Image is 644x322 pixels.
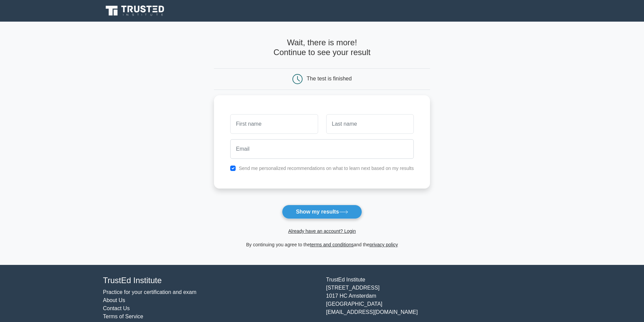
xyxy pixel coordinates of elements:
a: Already have an account? Login [288,228,356,234]
div: The test is finished [307,76,352,81]
a: About Us [103,297,125,303]
div: By continuing you agree to the and the [210,241,434,249]
h4: Wait, there is more! Continue to see your result [214,38,430,57]
input: First name [230,114,318,134]
a: privacy policy [369,242,398,247]
button: Show my results [282,205,362,219]
h4: TrustEd Institute [103,276,318,286]
label: Send me personalized recommendations on what to learn next based on my results [239,166,414,171]
a: Terms of Service [103,314,143,319]
a: Contact Us [103,305,130,311]
a: Practice for your certification and exam [103,289,197,295]
input: Last name [326,114,414,134]
input: Email [230,139,414,159]
a: terms and conditions [310,242,354,247]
